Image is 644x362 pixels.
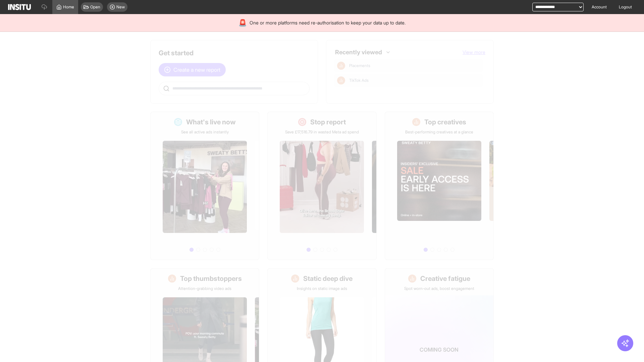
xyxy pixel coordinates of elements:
span: One or more platforms need re-authorisation to keep your data up to date. [250,19,406,26]
span: Home [63,4,74,10]
span: New [116,4,125,10]
span: Open [90,4,100,10]
div: 🚨 [238,18,247,27]
img: Logo [8,4,31,10]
